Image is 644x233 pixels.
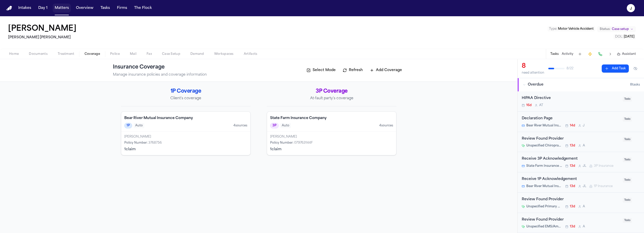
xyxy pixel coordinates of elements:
[16,4,33,13] button: Intakes
[115,4,129,13] button: Firms
[614,34,636,39] button: Edit DOL: 2025-06-09
[214,52,234,56] span: Workspaces
[244,52,257,56] span: Artifacts
[522,71,544,75] div: need attention
[630,83,640,87] span: 8 task s
[29,52,48,56] span: Documents
[597,51,604,58] button: Make a Call
[134,123,144,128] span: Auto
[622,52,636,56] span: Assistant
[270,123,279,128] span: 3P
[562,52,573,56] button: Activity
[98,4,112,13] button: Tasks
[190,52,204,56] span: Demand
[522,116,620,122] div: Declaration Page
[522,95,620,101] div: HIPAA Directive
[623,218,632,223] span: Todo
[280,123,291,128] span: Auto
[539,103,543,107] span: A T
[518,112,644,132] div: Open task: Declaration Page
[522,136,620,142] div: Review Found Provider
[623,97,632,102] span: Todo
[624,35,634,38] span: [DATE]
[617,52,636,56] button: Assistant
[58,52,74,56] span: Treatment
[526,144,562,148] span: Unspecified Chiropractor in [GEOGRAPHIC_DATA], [US_STATE]
[147,52,152,56] span: Fax
[270,147,393,152] div: 1 claim
[304,66,338,74] button: Select Mode
[130,52,136,56] span: Mail
[570,184,575,188] span: 13d
[522,176,620,182] div: Receive 1P Acknowledgement
[522,156,620,162] div: Receive 3P Acknowledgement
[583,205,585,209] span: A
[267,96,396,101] p: At-fault party's coverage
[53,4,71,13] button: Matters
[9,52,19,56] span: Home
[526,103,532,107] span: 16d
[570,205,575,209] span: 13d
[518,132,644,152] div: Open task: Review Found Provider
[113,72,207,77] p: Manage insurance policies and coverage information
[583,164,586,168] span: J L
[270,116,393,121] h4: State Farm Insurance Company
[124,116,247,121] h4: Bear River Mutual Insurance Company
[550,52,559,56] button: Tasks
[583,144,585,148] span: A
[526,205,562,209] span: Unspecified Primary Care Provider in [GEOGRAPHIC_DATA], [GEOGRAPHIC_DATA]
[124,141,148,144] span: Policy Number :
[132,4,154,13] a: The Flock
[124,147,247,152] div: 1 claim
[124,123,132,128] span: 1P
[583,124,585,128] span: J
[522,197,620,203] div: Review Found Provider
[121,88,251,95] h2: 1P Coverage
[367,66,405,74] button: Add Coverage
[558,27,594,30] span: Motor Vehicle Accident
[121,96,251,101] p: Client's coverage
[630,7,632,10] text: J
[576,51,583,58] button: Add Task
[518,78,644,91] button: Overdue8tasks
[6,6,12,11] img: Finch Logo
[594,184,613,188] span: 1P Insurance
[567,66,573,71] span: 8 / 22
[526,124,562,128] span: Bear River Mutual Insurance Company
[623,157,632,162] span: Todo
[612,27,629,31] span: Case setup
[294,141,313,144] span: 079763144F
[594,164,613,168] span: 3P Insurance
[602,64,629,73] button: Add Task
[36,4,50,13] button: Day 1
[518,91,644,112] div: Open task: HIPAA Directive
[600,27,610,31] span: Status:
[526,164,562,168] span: State Farm Insurance Company
[623,137,632,142] span: Todo
[233,124,247,128] span: 4 source s
[270,141,293,144] span: Policy Number :
[8,35,78,41] h2: [PERSON_NAME] [PERSON_NAME]
[270,135,393,139] div: [PERSON_NAME]
[74,4,95,13] button: Overview
[526,225,562,229] span: Unspecified EMS/Ambulance in [GEOGRAPHIC_DATA], [US_STATE]
[518,152,644,172] div: Open task: Receive 3P Acknowledgement
[518,172,644,193] div: Open task: Receive 1P Acknowledgement
[623,178,632,182] span: Todo
[570,144,575,148] span: 13d
[570,225,575,229] span: 13d
[548,26,595,31] button: Edit Type: Motor Vehicle Accident
[583,225,585,229] span: A
[148,141,162,144] span: 3768756
[623,117,632,122] span: Todo
[518,193,644,213] div: Open task: Review Found Provider
[113,63,176,71] h1: Insurance Coverage
[623,198,632,203] span: Todo
[267,88,396,95] h2: 3P Coverage
[6,6,12,11] a: Home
